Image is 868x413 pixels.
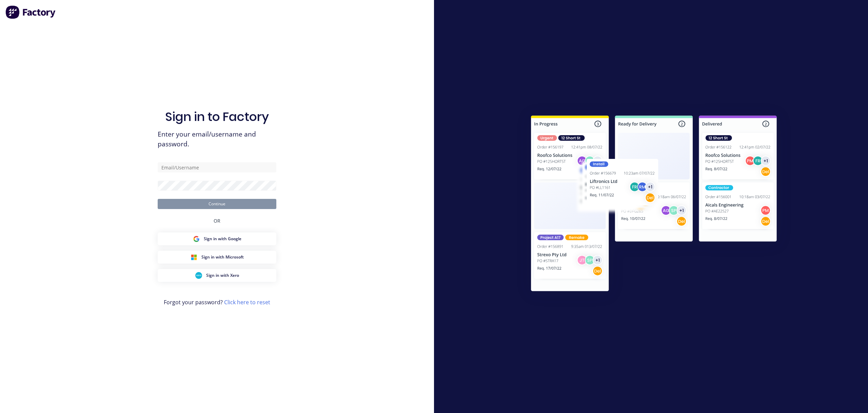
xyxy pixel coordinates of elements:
span: Sign in with Xero [206,272,239,278]
img: Xero Sign in [195,272,202,279]
img: Google Sign in [193,235,200,242]
img: Sign in [516,102,792,307]
button: Microsoft Sign inSign in with Microsoft [158,251,276,264]
h1: Sign in to Factory [165,109,269,124]
img: Microsoft Sign in [191,254,197,261]
div: OR [214,209,220,232]
button: Xero Sign inSign in with Xero [158,269,276,282]
input: Email/Username [158,162,276,172]
button: Continue [158,199,276,209]
img: Factory [5,5,56,19]
a: Click here to reset [224,298,270,306]
span: Sign in with Microsoft [201,254,244,260]
span: Sign in with Google [204,236,241,242]
span: Forgot your password? [164,298,270,306]
button: Google Sign inSign in with Google [158,232,276,245]
span: Enter your email/username and password. [158,129,276,149]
